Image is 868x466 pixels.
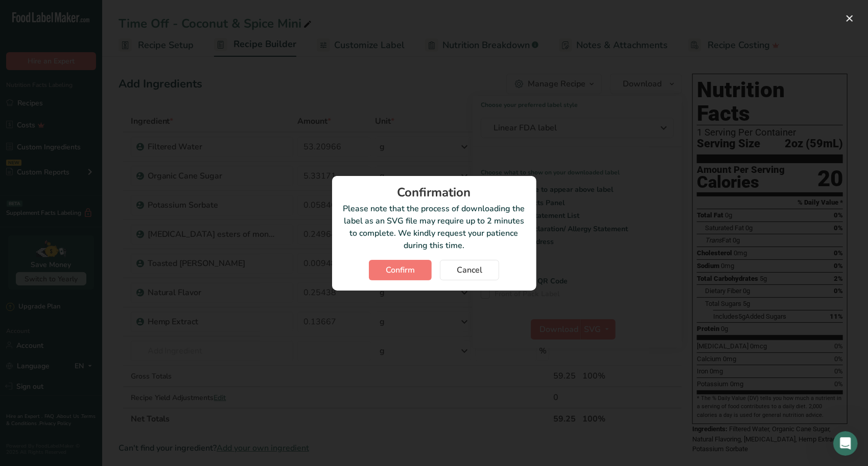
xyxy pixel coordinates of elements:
[369,260,432,280] button: Confirm
[440,260,499,280] button: Cancel
[342,186,526,198] div: Confirmation
[342,203,526,252] p: Please note that the process of downloading the label as an SVG file may require up to 2 minutes ...
[386,264,415,276] span: Confirm
[457,264,482,276] span: Cancel
[833,431,858,456] iframe: Intercom live chat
